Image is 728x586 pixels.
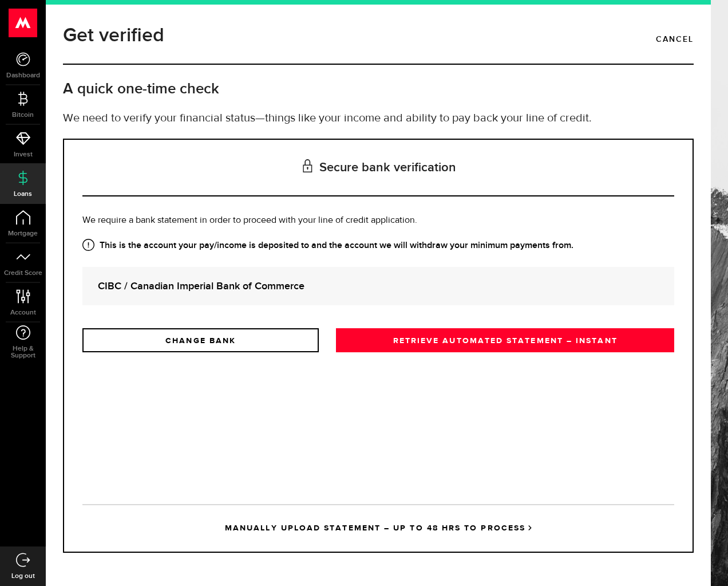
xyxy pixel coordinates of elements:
[98,278,659,294] strong: CIBC / Canadian Imperial Bank of Commerce
[82,328,319,352] a: CHANGE BANK
[63,110,694,127] p: We need to verify your financial status—things like your income and ability to pay back your line...
[63,80,694,99] h2: A quick one-time check
[82,140,674,196] h3: Secure bank verification
[680,538,728,586] iframe: LiveChat chat widget
[656,30,694,49] a: Cancel
[63,21,164,50] h1: Get verified
[82,216,417,225] span: We require a bank statement in order to proceed with your line of credit application.
[336,328,674,352] a: RETRIEVE AUTOMATED STATEMENT – INSTANT
[82,239,674,253] strong: This is the account your pay/income is deposited to and the account we will withdraw your minimum...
